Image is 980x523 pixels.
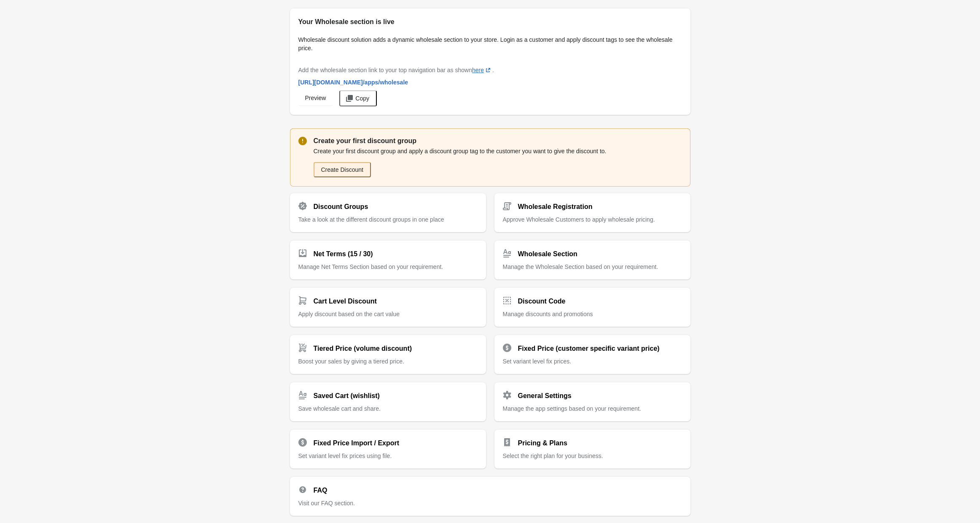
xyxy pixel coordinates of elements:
h2: Net Terms (15 / 30) [314,249,373,259]
h2: FAQ [314,485,328,496]
span: Set variant level fix prices using file. [298,453,392,459]
a: FAQ Visit our FAQ section. [290,477,690,516]
h2: Wholesale Registration [518,202,593,212]
h2: Cart Level Discount [314,296,377,306]
span: Take a look at the different discount groups in one place [298,216,444,223]
a: Preview [298,90,333,106]
span: Manage the Wholesale Section based on your requirement. [503,263,658,270]
h2: Fixed Price Import / Export [314,438,400,448]
h2: Discount Code [518,296,566,306]
h2: Saved Cart (wishlist) [314,391,380,401]
span: Boost your sales by giving a tiered price. [298,358,404,365]
a: here(opens a new window) [472,67,492,73]
button: Copy [339,90,377,106]
p: Create your first discount group and apply a discount group tag to the customer you want to give ... [314,147,682,155]
span: Approve Wholesale Customers to apply wholesale pricing. [503,216,655,223]
p: Create your first discount group [314,136,682,146]
span: Manage the app settings based on your requirement. [503,405,641,412]
h2: Wholesale Section [518,249,577,259]
span: Visit our FAQ section. [298,500,355,507]
h2: Your Wholesale section is live [298,17,682,27]
span: Preview [305,95,326,101]
span: Copy [355,95,369,102]
span: [URL][DOMAIN_NAME] /apps/wholesale [298,79,408,86]
h2: Tiered Price (volume discount) [314,344,412,354]
h2: Pricing & Plans [518,438,567,448]
span: Wholesale discount solution adds a dynamic wholesale section to your store. Login as a customer a... [298,36,673,51]
span: Save wholesale cart and share. [298,405,381,412]
a: [URL][DOMAIN_NAME]/apps/wholesale [295,75,412,90]
button: Create Discount [314,162,371,177]
span: Add the wholesale section link to your top navigation bar as shown . [298,67,494,73]
span: Manage Net Terms Section based on your requirement. [298,263,443,270]
span: Manage discounts and promotions [503,311,593,317]
span: Apply discount based on the cart value [298,311,400,317]
h2: Fixed Price (customer specific variant price) [518,344,660,354]
span: Set variant level fix prices. [503,358,572,365]
h2: General Settings [518,391,572,401]
h2: Discount Groups [314,202,368,212]
span: Select the right plan for your business. [503,453,603,459]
